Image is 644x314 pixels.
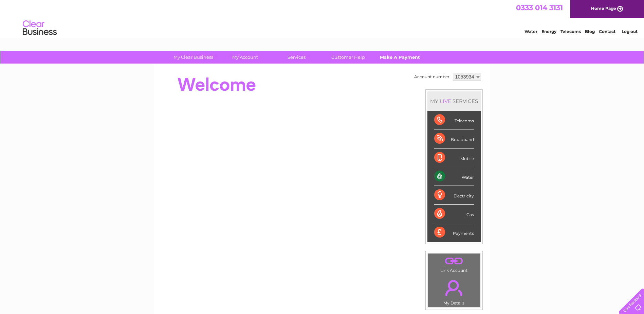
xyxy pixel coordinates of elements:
[599,29,615,34] a: Contact
[22,18,57,38] img: logo.png
[434,205,474,223] div: Gas
[430,255,478,267] a: .
[434,149,474,167] div: Mobile
[372,51,428,64] a: Make A Payment
[217,51,273,64] a: My Account
[438,98,453,104] div: LIVE
[430,276,478,300] a: .
[434,129,474,148] div: Broadband
[269,51,325,64] a: Services
[541,29,556,34] a: Energy
[516,3,563,12] a: 0333 014 3131
[585,29,595,34] a: Blog
[412,71,451,83] td: Account number
[560,29,581,34] a: Telecoms
[622,29,638,34] a: Log out
[434,186,474,205] div: Electricity
[434,223,474,242] div: Payments
[434,167,474,186] div: Water
[320,51,376,64] a: Customer Help
[427,91,481,111] div: MY SERVICES
[428,253,480,275] td: Link Account
[162,4,483,33] div: Clear Business is a trading name of Verastar Limited (registered in [GEOGRAPHIC_DATA] No. 3667643...
[165,51,221,64] a: My Clear Business
[434,111,474,129] div: Telecoms
[428,274,480,308] td: My Details
[525,29,537,34] a: Water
